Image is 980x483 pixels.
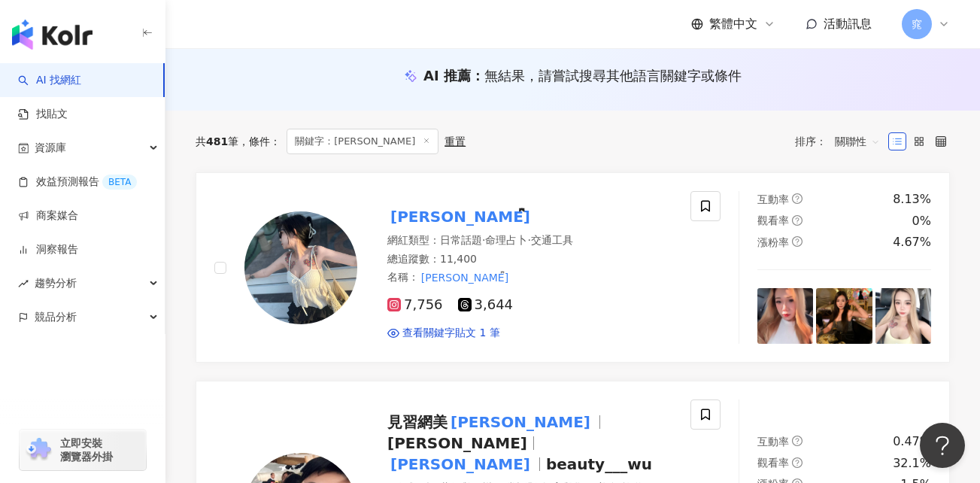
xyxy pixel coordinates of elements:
span: question-circle [792,436,803,446]
div: 總追蹤數 ： 11,400 [387,252,672,267]
a: 商案媒合 [18,208,78,223]
span: 命理占卜 [485,234,527,246]
span: 觀看率 [757,457,789,469]
span: [PERSON_NAME] [387,434,527,452]
div: 共 筆 [196,135,238,147]
span: 窕 [912,16,922,32]
img: KOL Avatar [244,211,357,324]
span: 資源庫 [35,131,66,165]
span: beauty___wu [546,455,652,473]
img: chrome extension [24,438,53,462]
mark: [PERSON_NAME] [387,205,533,229]
div: 重置 [444,135,466,147]
span: 立即安裝 瀏覽器外掛 [60,436,113,463]
span: 查看關鍵字貼文 1 筆 [402,326,500,341]
mark: [PERSON_NAME] [419,269,511,286]
span: 繁體中文 [709,16,757,32]
span: 活動訊息 [824,17,872,31]
div: 網紅類型 ： [387,233,672,248]
a: chrome extension立即安裝 瀏覽器外掛 [20,430,146,470]
span: question-circle [792,457,803,468]
span: 關鍵字：[PERSON_NAME] [287,129,438,154]
img: post-image [757,288,813,344]
span: question-circle [792,236,803,247]
span: question-circle [792,215,803,226]
span: 7,756 [387,297,443,313]
span: rise [18,278,29,289]
div: 0.47% [893,433,931,450]
div: 4.67% [893,234,931,251]
img: post-image [816,288,872,344]
div: 排序： [795,129,888,153]
a: 效益預測報告BETA [18,175,137,190]
span: 關聯性 [835,129,880,153]
iframe: Help Scout Beacon - Open [920,423,965,468]
div: 32.1% [893,455,931,472]
span: · [482,234,485,246]
span: 名稱 ： [387,269,511,286]
div: 8.13% [893,191,931,208]
span: 無結果，請嘗試搜尋其他語言關鍵字或條件 [484,68,742,84]
span: 趨勢分析 [35,266,77,300]
img: post-image [875,288,931,344]
span: 互動率 [757,193,789,205]
div: 0% [912,213,931,229]
span: · [527,234,530,246]
a: 查看關鍵字貼文 1 筆 [387,326,500,341]
a: 找貼文 [18,107,68,122]
mark: [PERSON_NAME] [387,452,533,476]
span: 481 [206,135,228,147]
span: 日常話題 [440,234,482,246]
span: 互動率 [757,436,789,448]
span: 漲粉率 [757,236,789,248]
span: 觀看率 [757,214,789,226]
a: KOL Avatar[PERSON_NAME]ིྀ網紅類型：日常話題·命理占卜·交通工具總追蹤數：11,400名稱：[PERSON_NAME]ིྀ7,7563,644查看關鍵字貼文 1 筆互動率... [196,172,950,363]
span: 見習網美 [387,413,448,431]
span: 3,644 [458,297,514,313]
div: AI 推薦 ： [423,66,742,85]
span: 競品分析 [35,300,77,334]
span: 條件 ： [238,135,281,147]
span: question-circle [792,193,803,204]
img: logo [12,20,93,50]
a: searchAI 找網紅 [18,73,81,88]
mark: [PERSON_NAME] [448,410,593,434]
a: 洞察報告 [18,242,78,257]
span: 交通工具 [531,234,573,246]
